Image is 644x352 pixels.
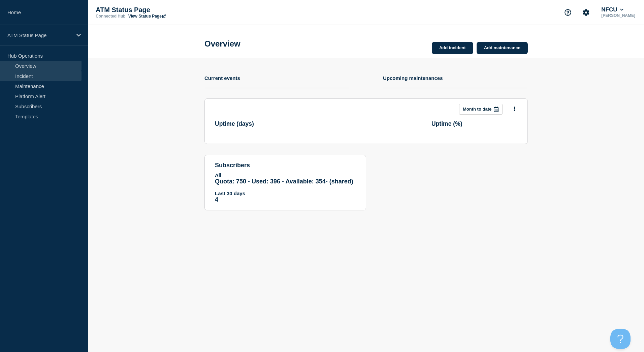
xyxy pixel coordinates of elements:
h4: Upcoming maintenances [383,75,443,81]
button: NFCU [600,6,625,13]
h3: Uptime ( % ) [431,120,462,127]
button: Account settings [579,5,593,20]
p: All [215,172,356,178]
a: View Status Page [128,14,166,19]
p: ATM Status Page [7,32,72,38]
a: Add incident [432,42,473,54]
p: Last 30 days [215,190,356,196]
p: Connected Hub [96,14,126,19]
iframe: Help Scout Beacon - Open [610,329,631,349]
button: Support [561,5,575,20]
h4: subscribers [215,162,356,169]
h1: Overview [204,39,240,49]
span: Quota: 750 - Used: 396 - Available: 354 - (shared) [215,178,353,185]
h3: Uptime ( days ) [215,120,254,127]
p: Month to date [463,107,491,112]
a: Add maintenance [477,42,528,54]
p: [PERSON_NAME] [600,13,637,18]
h4: Current events [204,75,240,81]
p: 4 [215,196,356,203]
button: Month to date [459,104,503,115]
p: ATM Status Page [96,6,230,14]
